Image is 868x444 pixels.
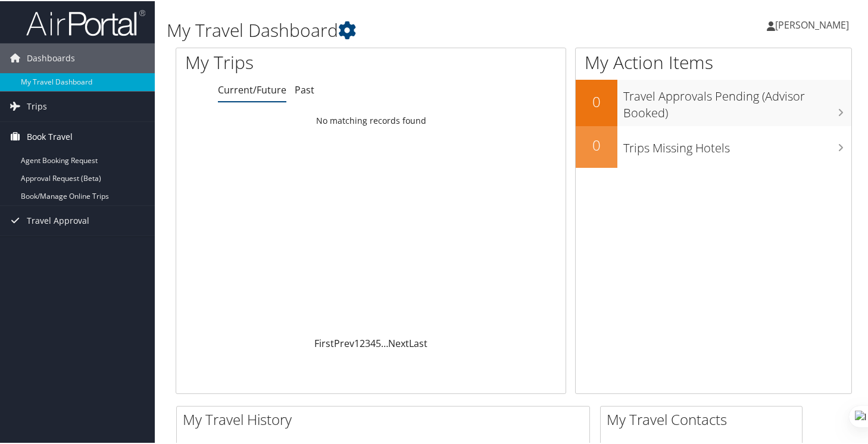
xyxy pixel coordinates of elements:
[388,336,409,349] a: Next
[365,336,370,349] a: 3
[409,336,427,349] a: Last
[27,90,47,120] span: Trips
[185,49,395,74] h1: My Trips
[775,17,849,30] span: [PERSON_NAME]
[576,79,851,124] a: 0Travel Approvals Pending (Advisor Booked)
[576,90,617,111] h2: 0
[314,336,334,349] a: First
[767,6,861,42] a: [PERSON_NAME]
[27,205,89,234] span: Travel Approval
[26,8,145,36] img: airportal-logo.png
[360,336,365,349] a: 2
[576,134,617,154] h2: 0
[167,17,629,42] h1: My Travel Dashboard
[334,336,354,349] a: Prev
[576,125,851,167] a: 0Trips Missing Hotels
[381,336,388,349] span: …
[623,133,851,155] h3: Trips Missing Hotels
[370,336,376,349] a: 4
[218,82,286,95] a: Current/Future
[176,109,566,130] td: No matching records found
[354,336,360,349] a: 1
[623,81,851,120] h3: Travel Approvals Pending (Advisor Booked)
[607,408,802,429] h2: My Travel Contacts
[576,49,851,74] h1: My Action Items
[27,42,75,72] span: Dashboards
[295,82,314,95] a: Past
[376,336,381,349] a: 5
[183,408,589,429] h2: My Travel History
[27,121,73,151] span: Book Travel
